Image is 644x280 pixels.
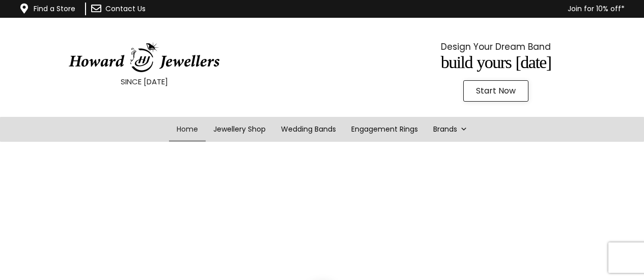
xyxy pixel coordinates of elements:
[68,42,220,73] img: HowardJewellersLogo-04
[377,39,614,54] p: Design Your Dream Band
[441,53,551,72] span: Build Yours [DATE]
[205,3,625,15] p: Join for 10% off*
[463,80,528,102] a: Start Now
[426,117,475,142] a: Brands
[34,4,75,14] a: Find a Store
[25,75,263,88] p: SINCE [DATE]
[273,117,344,142] a: Wedding Bands
[169,117,206,142] a: Home
[344,117,426,142] a: Engagement Rings
[105,4,146,14] a: Contact Us
[476,87,516,95] span: Start Now
[206,117,273,142] a: Jewellery Shop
